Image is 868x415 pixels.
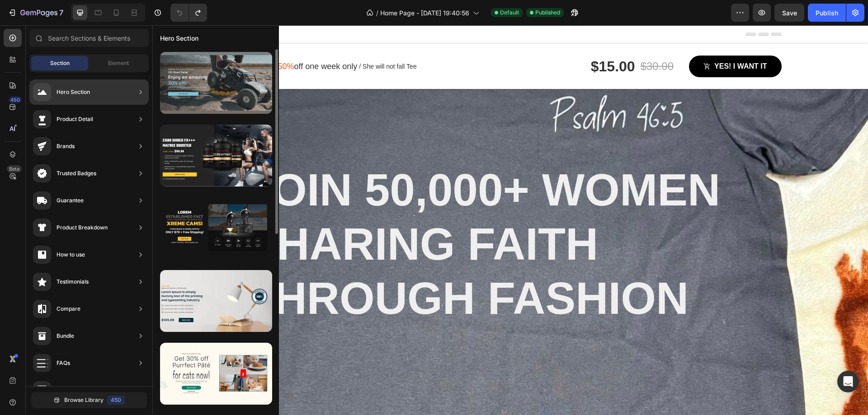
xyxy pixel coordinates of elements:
div: FAQs [57,359,70,368]
div: Compare [57,304,80,313]
div: $15.00 [438,29,484,53]
span: Default [500,9,519,17]
span: Save [782,9,797,17]
iframe: Design area [152,25,868,415]
div: How to use [57,250,85,259]
div: Testimonials [57,277,89,286]
span: Home Page - [DATE] 19:40:56 [380,8,469,18]
strong: Join 50,000+ Women Sharing Faith Through Fashion [94,139,568,298]
button: 7 [4,4,67,22]
button: Yes! i want it [537,30,629,52]
div: 450 [9,96,22,103]
p: 7 [59,7,63,18]
button: Publish [808,4,846,22]
p: / She will not fall Tee [207,37,264,46]
div: Product Breakdown [57,223,108,232]
div: Guarantee [57,196,84,205]
div: Open Intercom Messenger [837,371,859,392]
div: Yes! i want it [562,36,614,47]
div: Brands [57,142,75,151]
div: $30.00 [487,32,522,50]
span: Published [535,9,560,17]
div: Publish [816,8,838,18]
input: Search Sections & Elements [29,29,149,47]
div: Product Detail [57,115,93,124]
div: Bundle [57,331,74,340]
div: Social Proof [57,386,88,395]
span: Element [108,59,129,67]
div: Hero Section [57,88,90,97]
button: Save [774,4,804,22]
div: Trusted Badges [57,169,96,178]
button: Browse Library450 [31,392,147,408]
span: / [376,8,378,18]
div: 450 [107,396,125,405]
div: Beta [7,165,22,173]
span: Section [50,59,70,67]
div: Undo/Redo [170,4,207,22]
span: Browse Library [64,396,104,404]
